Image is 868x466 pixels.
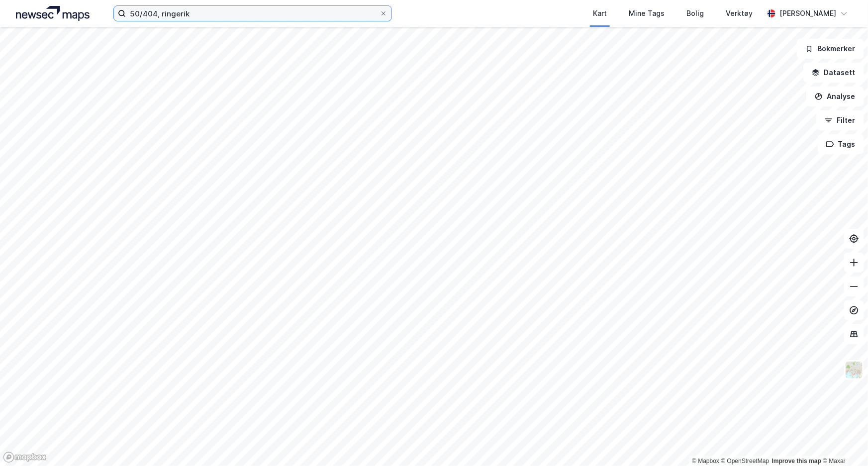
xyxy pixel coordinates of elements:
[797,39,864,59] button: Bokmerker
[629,7,665,19] div: Mine Tags
[692,458,719,465] a: Mapbox
[16,6,90,21] img: logo.a4113a55bc3d86da70a041830d287a7e.svg
[686,7,704,19] div: Bolig
[803,63,864,83] button: Datasett
[845,361,864,379] img: Z
[3,452,47,463] a: Mapbox homepage
[818,418,868,466] div: Kontrollprogram for chat
[816,110,864,130] button: Filter
[818,134,864,154] button: Tags
[726,7,753,19] div: Verktøy
[721,458,770,465] a: OpenStreetMap
[806,87,864,106] button: Analyse
[593,7,607,19] div: Kart
[126,6,380,21] input: Søk på adresse, matrikkel, gårdeiere, leietakere eller personer
[779,7,836,19] div: [PERSON_NAME]
[772,458,821,465] a: Improve this map
[818,418,868,466] iframe: Chat Widget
